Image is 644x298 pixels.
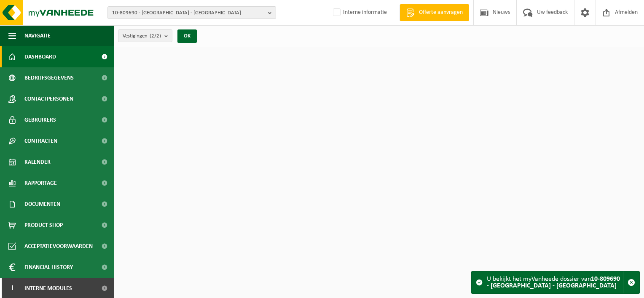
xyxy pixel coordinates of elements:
[487,276,620,289] strong: 10-809690 - [GEOGRAPHIC_DATA] - [GEOGRAPHIC_DATA]
[24,46,56,67] span: Dashboard
[417,8,465,17] span: Offerte aanvragen
[24,88,73,109] span: Contactpersonen
[24,25,51,46] span: Navigatie
[24,215,63,236] span: Product Shop
[24,236,93,257] span: Acceptatievoorwaarden
[24,67,74,88] span: Bedrijfsgegevens
[487,271,623,293] div: U bekijkt het myVanheede dossier van
[24,109,56,130] span: Gebruikers
[107,6,276,19] button: 10-809690 - [GEOGRAPHIC_DATA] - [GEOGRAPHIC_DATA]
[24,173,57,194] span: Rapportage
[400,4,469,21] a: Offerte aanvragen
[150,33,161,39] count: (2/2)
[24,130,57,152] span: Contracten
[24,194,60,215] span: Documenten
[177,29,197,43] button: OK
[123,30,161,43] span: Vestigingen
[331,6,387,19] label: Interne informatie
[118,29,172,42] button: Vestigingen(2/2)
[24,152,51,173] span: Kalender
[24,257,73,278] span: Financial History
[112,7,265,19] span: 10-809690 - [GEOGRAPHIC_DATA] - [GEOGRAPHIC_DATA]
